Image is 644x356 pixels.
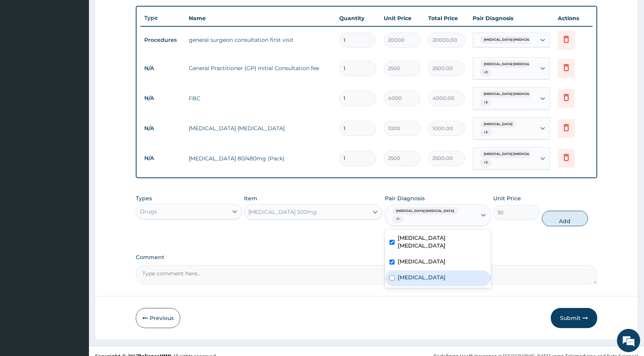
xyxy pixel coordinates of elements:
[140,91,185,105] td: N/A
[185,151,335,166] td: [MEDICAL_DATA] 80/480mg (Pack)
[335,10,380,26] th: Quantity
[493,194,521,202] label: Unit Price
[385,194,425,202] label: Pair Diagnosis
[392,215,403,223] span: + 1
[380,10,424,26] th: Unit Price
[480,60,546,68] span: [MEDICAL_DATA] [MEDICAL_DATA]
[40,43,130,53] div: Chat with us now
[480,69,492,76] span: + 2
[185,60,335,76] td: General Practitioner (GP) Initial Consultation fee
[398,234,486,249] label: [MEDICAL_DATA] [MEDICAL_DATA]
[480,99,492,107] span: + 2
[136,308,180,328] button: Previous
[480,36,546,44] span: [MEDICAL_DATA] [MEDICAL_DATA]
[185,120,335,136] td: [MEDICAL_DATA] [MEDICAL_DATA]
[480,90,546,98] span: [MEDICAL_DATA] [MEDICAL_DATA]
[45,98,107,176] span: We're online!
[140,33,185,47] td: Procedures
[136,254,597,261] label: Comment
[480,159,492,167] span: + 2
[127,4,145,22] div: Minimize live chat window
[140,208,157,215] div: Drugs
[185,10,335,26] th: Name
[14,39,31,58] img: d_794563401_company_1708531726252_794563401
[140,11,185,25] th: Type
[542,211,588,226] button: Add
[140,121,185,136] td: N/A
[480,129,492,136] span: + 2
[469,10,554,26] th: Pair Diagnosis
[244,194,257,202] label: Item
[551,308,597,328] button: Submit
[136,195,152,202] label: Types
[185,32,335,48] td: general surgeon consultation first visit
[554,10,593,26] th: Actions
[4,212,147,239] textarea: Type your message and hit 'Enter'
[392,207,458,215] span: [MEDICAL_DATA] [MEDICAL_DATA]
[398,273,446,281] label: [MEDICAL_DATA]
[140,151,185,165] td: N/A
[398,258,446,265] label: [MEDICAL_DATA]
[480,120,516,128] span: [MEDICAL_DATA]
[185,91,335,106] td: FBC
[248,208,317,216] div: [MEDICAL_DATA] 500mg
[424,10,469,26] th: Total Price
[480,150,546,158] span: [MEDICAL_DATA] [MEDICAL_DATA]
[140,61,185,76] td: N/A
